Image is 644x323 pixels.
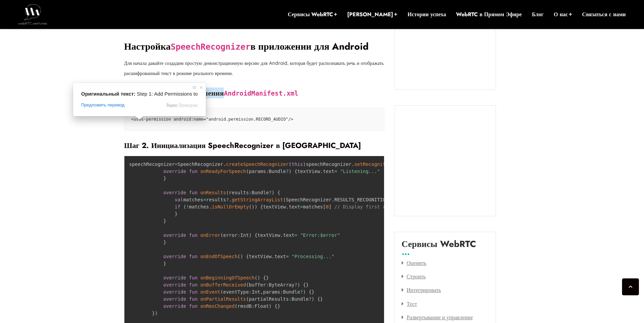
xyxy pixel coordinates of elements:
span: getStringArrayList [232,197,283,202]
span: "Listening..." [340,169,380,174]
ya-tr-span: Блог [532,10,544,18]
span: } [266,275,269,280]
span: $error [320,232,337,238]
span: ( [283,197,286,202]
span: } [152,310,154,316]
a: Блог [532,11,544,18]
span: override [163,289,186,295]
span: ? [226,197,229,202]
a: О нас [554,11,572,18]
span: Предложить перевод [81,102,124,108]
span: if [175,204,181,209]
span: ) [272,190,275,195]
a: Строить [402,273,426,280]
span: ) [297,282,300,288]
span: Step 1: Add Permissions to [137,91,198,97]
span: ( [235,303,237,309]
span: ) [252,204,255,209]
span: ( [249,204,252,209]
span: . [332,197,334,202]
span: ] [329,204,331,209]
span: ? [269,190,271,195]
span: fun [189,296,197,302]
span: } [163,261,166,266]
ya-tr-span: Связаться с нами [582,10,626,18]
span: . [209,204,212,209]
span: { [246,254,249,259]
ya-tr-span: [PERSON_NAME] [347,10,393,18]
span: { [303,282,306,288]
span: { [263,275,266,280]
span: onBufferReceived [200,282,246,288]
ya-tr-span: Сервисы WebRTC [402,238,476,250]
code: <uses-permission android:name="android.permission.RECORD_AUDIO"/> [131,115,377,124]
span: Оригинальный текст: [81,91,136,97]
span: override [163,190,186,195]
span: override [163,296,186,302]
span: onResults [200,190,226,195]
span: = [294,232,297,238]
span: ) [312,296,314,302]
span: "Error: " [300,232,340,238]
a: Связаться с нами [582,11,626,18]
span: = [203,197,206,202]
span: . [320,169,323,174]
span: = [334,169,337,174]
span: = [300,204,303,209]
a: Тест [402,300,417,307]
span: } [175,211,177,217]
span: onRmsChanged [200,303,235,309]
span: override [163,282,186,288]
span: . [223,161,226,167]
span: override [163,303,186,309]
ya-tr-span: Развертывание и управление [407,314,473,321]
span: onBeginningOfSpeech [200,275,255,280]
span: . [229,197,232,202]
span: ( [246,282,249,288]
span: ( [289,161,291,167]
span: [ [323,204,326,209]
ya-tr-span: Сервисы WebRTC [288,10,333,18]
span: onEvent [200,289,220,295]
span: . [272,254,275,259]
span: fun [189,282,197,288]
span: ( [183,204,186,209]
span: fun [189,275,197,280]
span: : [237,232,240,238]
span: = [175,161,177,167]
span: override [163,275,186,280]
ya-tr-span: Строить [407,273,426,280]
ya-tr-span: Шаг 2. Инициализация SpeechRecognizer в [GEOGRAPHIC_DATA] [124,140,361,151]
span: ) [155,310,158,316]
span: ( [237,254,240,259]
span: 0 [326,204,329,209]
span: } [163,218,166,224]
span: ) [303,161,306,167]
span: ( [255,275,257,280]
span: ) [257,275,260,280]
span: this [291,161,303,167]
span: // Display first recognized result [334,204,431,209]
ya-tr-span: Оценить [407,259,427,267]
span: fun [189,232,197,238]
span: } [163,240,166,245]
a: Сервисы WebRTC [288,11,337,18]
span: = [286,254,289,259]
img: WebRTC.предприятия [18,4,47,24]
ya-tr-span: Интегрировать [407,286,441,294]
span: . [280,232,283,238]
span: , [260,289,263,295]
span: ) [303,289,306,295]
ya-tr-span: в приложении для Android [251,40,369,53]
span: { [275,303,277,309]
span: override [163,254,186,259]
span: fun [189,254,197,259]
span: : [280,289,283,295]
span: ) [289,169,291,174]
span: fun [189,303,197,309]
span: } [306,282,309,288]
code: SpeechRecognizer [171,42,251,52]
span: } [320,296,323,302]
code: AndroidManifest.xml [224,90,298,97]
span: : [266,282,269,288]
